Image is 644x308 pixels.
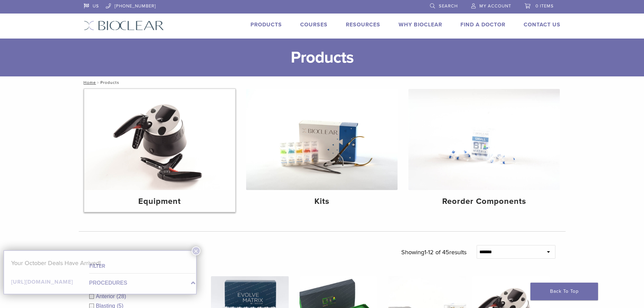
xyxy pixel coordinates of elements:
[84,21,164,30] img: Bioclear
[408,89,560,190] img: Reorder Components
[11,279,73,285] a: [URL][DOMAIN_NAME]
[479,3,511,9] span: My Account
[300,21,328,28] a: Courses
[399,21,442,28] a: Why Bioclear
[414,195,554,208] h4: Reorder Components
[460,21,505,28] a: Find A Doctor
[96,293,117,299] span: Anterior
[11,258,189,268] p: Your October Deals Have Arrived!
[439,3,458,9] span: Search
[251,21,282,28] a: Products
[252,195,392,208] h4: Kits
[117,293,126,299] span: (28)
[81,80,96,85] a: Home
[408,89,560,212] a: Reorder Components
[346,21,380,28] a: Resources
[192,246,200,255] button: Close
[424,248,449,256] span: 1-12 of 45
[96,81,100,84] span: /
[79,76,566,89] nav: Products
[90,195,230,208] h4: Equipment
[84,89,236,190] img: Equipment
[246,89,398,190] img: Kits
[84,89,236,212] a: Equipment
[246,89,398,212] a: Kits
[524,21,560,28] a: Contact Us
[535,3,554,9] span: 0 items
[401,245,467,259] p: Showing results
[530,283,598,300] a: Back To Top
